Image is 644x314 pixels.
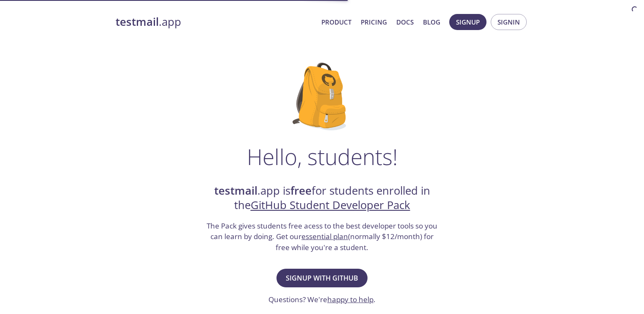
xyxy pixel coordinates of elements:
a: Blog [423,17,440,28]
strong: free [290,183,312,198]
button: Signup [449,14,486,30]
a: Product [321,17,351,28]
span: Signup with GitHub [286,272,358,284]
strong: testmail [116,14,159,29]
span: Signup [456,17,480,28]
a: happy to help [327,295,373,304]
a: GitHub Student Developer Pack [251,198,410,212]
button: Signin [491,14,527,30]
a: essential plan [301,231,348,241]
span: Signin [498,17,520,28]
button: Signup with GitHub [276,269,368,287]
h1: Hello, students! [247,144,398,169]
img: github-student-backpack.png [293,63,351,130]
a: Docs [396,17,414,28]
h3: The Pack gives students free acess to the best developer tools so you can learn by doing. Get our... [206,220,439,253]
strong: testmail [214,183,257,198]
h3: Questions? We're . [268,294,376,305]
a: Pricing [361,17,387,28]
a: testmail.app [116,15,315,29]
h2: .app is for students enrolled in the [206,184,439,213]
